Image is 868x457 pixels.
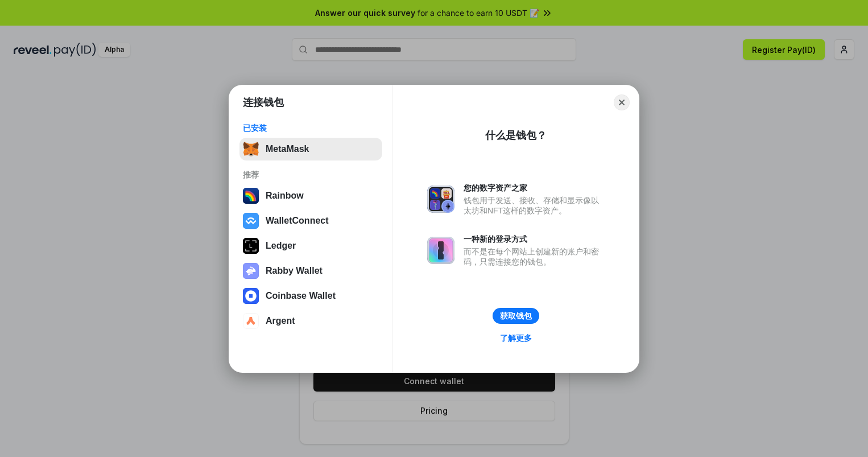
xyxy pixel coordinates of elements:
button: MetaMask [239,138,382,160]
button: Coinbase Wallet [239,285,382,307]
div: Argent [266,316,295,326]
a: 了解更多 [493,331,539,345]
img: svg+xml,%3Csvg%20width%3D%2228%22%20height%3D%2228%22%20viewBox%3D%220%200%2028%2028%22%20fill%3D... [243,288,259,304]
div: 一种新的登录方式 [464,234,605,244]
button: WalletConnect [239,209,382,232]
div: 获取钱包 [500,311,532,321]
div: 而不是在每个网站上创建新的账户和密码，只需连接您的钱包。 [464,246,605,267]
button: 获取钱包 [493,308,539,324]
img: svg+xml,%3Csvg%20xmlns%3D%22http%3A%2F%2Fwww.w3.org%2F2000%2Fsvg%22%20fill%3D%22none%22%20viewBox... [427,237,454,264]
button: Ledger [239,234,382,257]
div: WalletConnect [266,216,329,226]
div: 了解更多 [500,333,532,343]
div: 什么是钱包？ [485,129,547,142]
div: Rainbow [266,191,304,201]
img: svg+xml,%3Csvg%20width%3D%22120%22%20height%3D%22120%22%20viewBox%3D%220%200%20120%20120%22%20fil... [243,188,259,204]
div: Rabby Wallet [266,266,323,276]
img: svg+xml,%3Csvg%20xmlns%3D%22http%3A%2F%2Fwww.w3.org%2F2000%2Fsvg%22%20fill%3D%22none%22%20viewBox... [243,263,259,279]
button: Close [614,94,630,110]
img: svg+xml,%3Csvg%20width%3D%2228%22%20height%3D%2228%22%20viewBox%3D%220%200%2028%2028%22%20fill%3D... [243,313,259,329]
button: Rainbow [239,184,382,207]
button: Rabby Wallet [239,260,382,282]
div: 钱包用于发送、接收、存储和显示像以太坊和NFT这样的数字资产。 [464,195,605,216]
div: Coinbase Wallet [266,291,336,301]
button: Argent [239,310,382,332]
img: svg+xml,%3Csvg%20xmlns%3D%22http%3A%2F%2Fwww.w3.org%2F2000%2Fsvg%22%20fill%3D%22none%22%20viewBox... [427,186,454,213]
div: 您的数字资产之家 [464,183,605,193]
h1: 连接钱包 [243,96,284,109]
img: svg+xml,%3Csvg%20xmlns%3D%22http%3A%2F%2Fwww.w3.org%2F2000%2Fsvg%22%20width%3D%2228%22%20height%3... [243,238,259,254]
div: 已安装 [243,123,379,133]
div: 推荐 [243,170,379,180]
div: MetaMask [266,144,309,154]
img: svg+xml,%3Csvg%20fill%3D%22none%22%20height%3D%2233%22%20viewBox%3D%220%200%2035%2033%22%20width%... [243,141,259,157]
img: svg+xml,%3Csvg%20width%3D%2228%22%20height%3D%2228%22%20viewBox%3D%220%200%2028%2028%22%20fill%3D... [243,213,259,229]
div: Ledger [266,241,296,251]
